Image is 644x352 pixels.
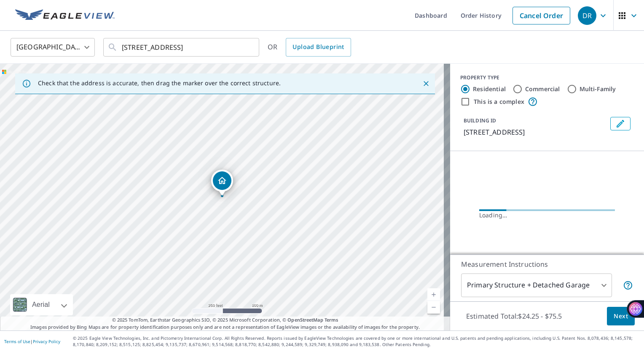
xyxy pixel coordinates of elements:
p: BUILDING ID [464,117,496,124]
button: Edit building 1 [610,117,631,130]
span: Upload Blueprint [292,42,344,52]
div: DR [578,6,596,25]
a: Cancel Order [513,7,570,24]
span: © 2025 TomTom, Earthstar Geographics SIO, © 2025 Microsoft Corporation, © [112,317,338,324]
p: Estimated Total: $24.25 - $75.5 [459,307,569,325]
a: Current Level 17, Zoom In [427,288,440,301]
div: Primary Structure + Detached Garage [461,273,612,297]
button: Close [421,78,432,89]
a: OpenStreetMap [287,317,323,323]
a: Privacy Policy [33,338,60,344]
button: Next [607,307,635,326]
div: OR [268,38,351,57]
div: PROPERTY TYPE [460,74,634,81]
div: Aerial [30,294,52,315]
label: Multi-Family [580,85,616,93]
p: Check that the address is accurate, then drag the marker over the correct structure. [38,79,281,87]
a: Terms [325,317,338,323]
input: Search by address or latitude-longitude [122,35,242,59]
label: Commercial [525,85,560,93]
div: Loading… [479,211,615,219]
div: Aerial [10,294,73,315]
p: [STREET_ADDRESS] [464,127,607,137]
p: | [4,339,60,344]
div: Dropped pin, building 1, Residential property, 3884 Cotton Green Path Dr Naples, FL 34114 [211,170,233,196]
p: © 2025 Eagle View Technologies, Inc. and Pictometry International Corp. All Rights Reserved. Repo... [73,335,640,348]
a: Current Level 17, Zoom Out [427,301,440,314]
div: [GEOGRAPHIC_DATA] [11,35,95,59]
p: Measurement Instructions [461,259,633,269]
span: Next [614,311,628,322]
a: Upload Blueprint [286,38,351,57]
label: This is a complex [474,97,524,106]
label: Residential [473,85,506,93]
img: EV Logo [15,9,115,22]
a: Terms of Use [4,338,30,344]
